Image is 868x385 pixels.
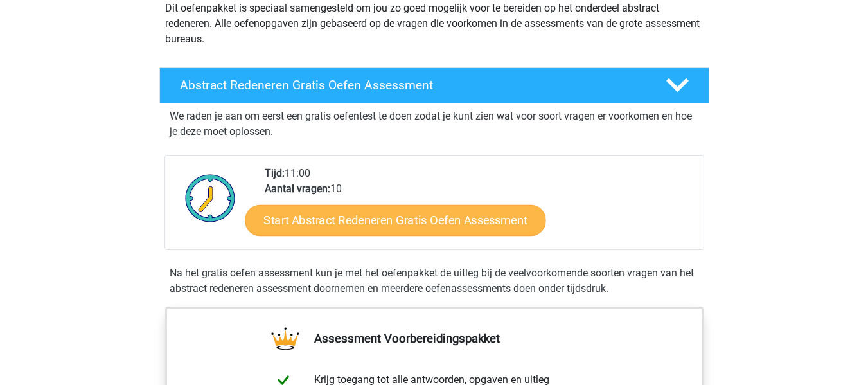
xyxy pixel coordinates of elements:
[154,67,714,103] a: Abstract Redeneren Gratis Oefen Assessment
[265,183,330,195] b: Aantal vragen:
[170,109,699,139] p: We raden je aan om eerst een gratis oefentest te doen zodat je kunt zien wat voor soort vragen er...
[265,167,285,179] b: Tijd:
[180,78,645,93] h4: Abstract Redeneren Gratis Oefen Assessment
[165,1,704,47] p: Dit oefenpakket is speciaal samengesteld om jou zo goed mogelijk voor te bereiden op het onderdee...
[164,265,704,296] div: Na het gratis oefen assessment kun je met het oefenpakket de uitleg bij de veelvoorkomende soorte...
[178,166,243,230] img: Klok
[245,204,545,235] a: Start Abstract Redeneren Gratis Oefen Assessment
[255,166,703,249] div: 11:00 10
